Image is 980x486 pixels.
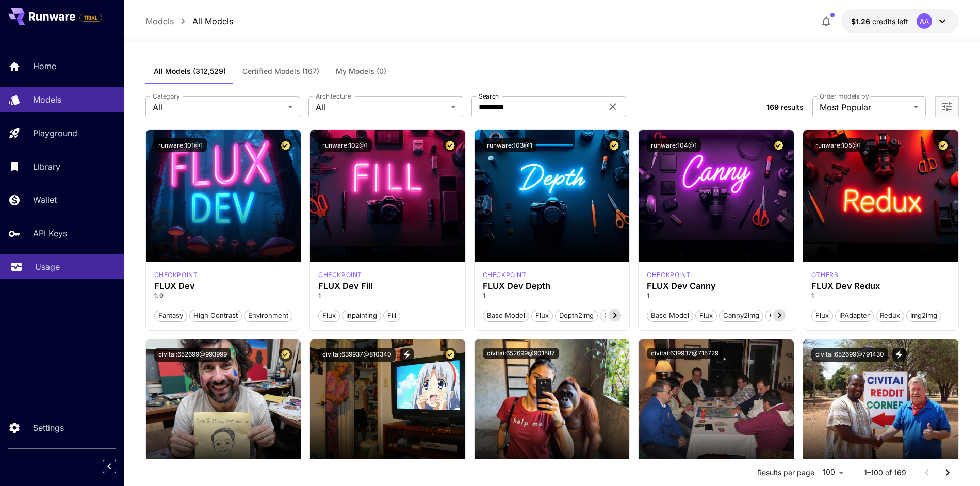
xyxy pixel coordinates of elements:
[647,309,693,322] button: Base model
[819,465,847,480] div: 100
[483,270,527,280] div: FLUX.1 D
[154,309,187,322] button: Fantasy
[483,281,622,291] h3: FLUX Dev Depth
[647,270,691,280] p: checkpoint
[318,270,362,280] div: FLUX.1 D
[318,291,457,300] p: 1
[600,311,642,321] span: controlnet
[154,270,198,280] p: checkpoint
[33,227,67,239] p: API Keys
[154,67,226,76] span: All Models (312,529)
[531,309,553,322] button: Flux
[316,101,447,114] span: All
[483,138,536,152] button: runware:103@1
[244,309,292,322] button: Environment
[383,309,400,322] button: Fill
[812,311,832,321] span: Flux
[811,348,888,362] button: civitai:652699@791430
[189,309,242,322] button: High Contrast
[607,138,621,152] button: Certified Model – Vetted for best performance and includes a commercial license.
[781,103,803,111] span: results
[342,311,381,321] span: Inpainting
[647,348,723,359] button: civitai:639937@715729
[400,348,414,362] button: View trigger words
[483,270,527,280] p: checkpoint
[483,311,529,321] span: Base model
[876,311,904,321] span: Redux
[318,281,457,291] h3: FLUX Dev Fill
[443,138,457,152] button: Certified Model – Vetted for best performance and includes a commercial license.
[532,311,552,321] span: Flux
[279,138,292,152] button: Certified Model – Vetted for best performance and includes a commercial license.
[937,462,958,483] button: Go to next page
[190,311,241,321] span: High Contrast
[556,311,597,321] span: depth2img
[443,348,457,362] button: Certified Model – Vetted for best performance and includes a commercial license.
[765,309,808,322] button: controlnet
[772,138,786,152] button: Certified Model – Vetted for best performance and includes a commercial license.
[483,309,529,322] button: Base model
[811,270,839,280] p: others
[33,160,60,173] p: Library
[851,17,872,26] span: $1.26
[33,422,64,434] p: Settings
[876,309,904,322] button: Redux
[154,348,231,362] button: civitai:652699@993999
[811,291,950,300] p: 1
[154,291,293,300] p: 1.0
[820,92,869,101] label: Order models by
[336,67,386,76] span: My Models (0)
[917,13,932,29] div: AA
[720,311,763,321] span: canny2img
[316,92,351,101] label: Architecture
[820,101,909,114] span: Most Popular
[479,92,499,101] label: Search
[153,92,180,101] label: Category
[153,101,284,114] span: All
[384,311,400,321] span: Fill
[555,309,598,322] button: depth2img
[318,138,372,152] button: runware:102@1
[766,311,807,321] span: controlnet
[33,93,61,106] p: Models
[907,311,941,321] span: img2img
[811,281,950,291] h3: FLUX Dev Redux
[154,270,198,280] div: FLUX.1 D
[836,311,873,321] span: IPAdapter
[811,309,833,322] button: Flux
[483,291,622,300] p: 1
[841,9,959,33] button: $1.2642AA
[851,16,908,27] div: $1.2642
[342,309,381,322] button: Inpainting
[757,467,814,478] p: Results per page
[696,311,716,321] span: Flux
[192,15,233,27] a: All Models
[35,261,60,273] p: Usage
[319,311,339,321] span: Flux
[647,281,786,291] h3: FLUX Dev Canny
[279,348,292,362] button: Certified Model – Vetted for best performance and includes a commercial license.
[483,348,559,359] button: civitai:652699@901587
[318,348,396,362] button: civitai:639937@810340
[872,17,908,26] span: credits left
[811,138,865,152] button: runware:105@1
[33,127,77,139] p: Playground
[145,15,233,27] nav: breadcrumb
[155,311,187,321] span: Fantasy
[864,467,906,478] p: 1–100 of 169
[719,309,763,322] button: canny2img
[145,15,174,27] a: Models
[647,291,786,300] p: 1
[941,101,953,114] button: Open more filters
[318,309,340,322] button: Flux
[154,281,293,291] div: FLUX Dev
[318,270,362,280] p: checkpoint
[79,11,102,24] span: Add your payment card to enable full platform functionality.
[103,460,116,473] button: Collapse sidebar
